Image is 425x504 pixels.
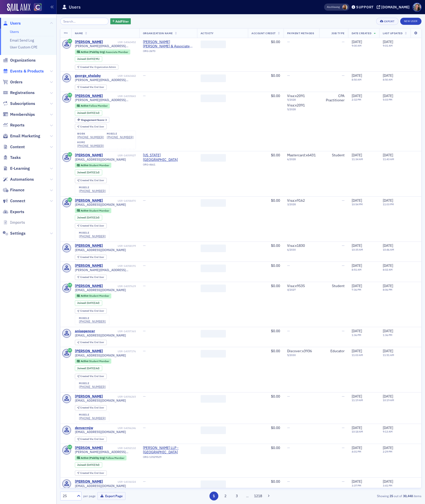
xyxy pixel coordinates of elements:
span: — [143,73,146,78]
button: [DOMAIN_NAME] [377,5,411,9]
a: [PHONE_NUMBER] [79,189,106,193]
div: mobile [79,186,106,189]
span: Created Via : [80,85,94,89]
div: 3 [81,119,107,121]
span: Student Member [89,163,109,167]
span: — [342,263,345,268]
span: Joined : [77,111,87,115]
time: 11:03 PM [383,202,394,206]
button: Export Page [97,492,125,500]
div: Joined: 2025-09-28 00:00:00 [75,215,102,220]
span: $0.00 [271,198,280,203]
span: [EMAIL_ADDRESS][DOMAIN_NAME] [75,288,126,292]
span: Name [75,31,83,35]
div: Support [356,5,374,9]
span: — [287,263,290,268]
span: Memberships [10,112,35,117]
div: (1d) [87,111,100,115]
span: [DATE] [87,171,95,174]
span: Active [81,294,89,297]
time: 8:50 AM [383,78,393,81]
div: (2d) [87,216,100,219]
a: Settings [3,231,26,236]
button: 1 [209,492,218,500]
span: Colorado State University-Pueblo [143,153,194,162]
a: View Homepage [30,3,42,12]
span: $0.00 [271,284,280,288]
a: Memberships [3,112,35,117]
div: USR-14057639 [104,285,136,288]
time: 9:01 AM [383,44,393,47]
span: Visa : x9535 [287,284,305,288]
span: — [342,243,345,248]
time: 8:06 PM [383,288,392,291]
span: Created Via : [80,255,94,259]
div: ORG-2670 [143,49,194,54]
a: Subscriptions [3,101,35,106]
span: ‌ [201,245,226,252]
a: [PHONE_NUMBER] [79,385,106,389]
div: Created Via: End User [75,124,107,129]
span: Imports [10,220,25,225]
span: — [143,94,146,98]
a: [PHONE_NUMBER] [77,144,104,148]
span: [DATE] [352,243,362,248]
input: Search… [60,18,109,25]
div: End User [80,179,104,182]
div: Joined: 2025-09-29 00:00:00 [75,170,102,175]
a: [PERSON_NAME] [75,284,103,288]
span: [DATE] [383,284,393,288]
span: Automations [10,177,34,182]
span: Settings [10,231,26,236]
a: Active Student Member [77,360,109,363]
div: Created Via: End User [75,255,107,260]
span: $0.00 [271,263,280,268]
a: Finance [3,187,25,193]
span: — [143,284,146,288]
span: — [287,73,290,78]
span: 4 / 2027 [287,288,316,291]
a: Users [10,29,19,34]
a: Connect [3,198,25,204]
span: [DATE] [352,263,362,268]
span: Finance [10,187,25,193]
div: USR-14058199 [104,244,136,248]
span: Reports [10,122,25,128]
span: — [287,40,290,44]
span: Exports [10,209,24,215]
span: Engagement Score : [81,118,105,122]
div: [PERSON_NAME] [75,198,103,203]
span: Soukup Bush & Associates CPAs PC [143,40,194,49]
span: Visa : x2091 [287,94,305,98]
time: 9:00 AM [352,44,362,47]
span: E-Learning [10,166,30,171]
a: [PERSON_NAME] LLP - [GEOGRAPHIC_DATA] [143,446,194,455]
a: aniaspencer [75,329,95,333]
a: [US_STATE][GEOGRAPHIC_DATA] [143,153,194,162]
button: 2 [221,492,230,500]
div: Joined: 2025-09-29 00:00:00 [75,110,102,116]
span: $0.00 [271,153,280,157]
div: USR-14058191 [104,264,136,268]
time: 5:03 PM [383,98,392,101]
h1: Users [69,4,81,10]
span: Student Member [89,209,109,212]
span: 5 / 2028 [287,108,316,111]
span: Associate Member [106,50,128,54]
a: [PERSON_NAME] [75,94,103,98]
span: — [143,198,146,203]
span: Created Via : [80,179,94,182]
div: [PHONE_NUMBER] [79,234,106,238]
button: Export [376,18,398,25]
span: Payment Methods [287,31,314,35]
a: [PHONE_NUMBER] [79,320,106,323]
a: Orders [3,79,23,85]
span: Subscriptions [10,101,35,106]
div: mobile [79,231,106,234]
span: [DATE] [352,153,362,157]
span: Registrations [10,90,35,96]
div: [PHONE_NUMBER] [77,135,104,139]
